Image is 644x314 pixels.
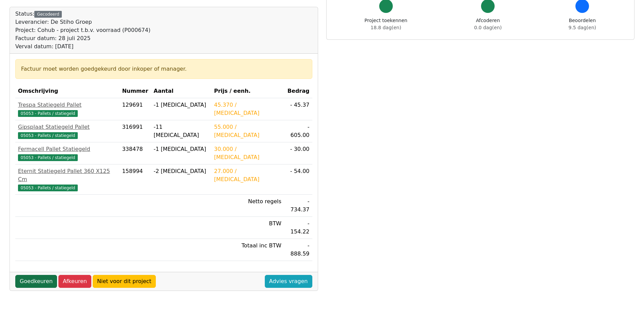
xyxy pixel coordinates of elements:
div: Leverancier: De Stiho Groep [15,18,150,26]
td: - 154.22 [284,217,312,239]
div: Project toekennen [365,17,407,31]
th: Omschrijving [15,84,119,98]
div: Project: Cohub - project t.b.v. voorraad (P000674) [15,26,150,34]
a: Goedkeuren [15,275,57,288]
span: 05053 - Pallets / statiegeld [18,185,78,191]
td: - 30.00 [284,142,312,164]
div: Afcoderen [474,17,502,31]
a: Advies vragen [265,275,312,288]
div: Fermacell Pallet Statiegeld [18,145,117,153]
a: Gipsplaat Statiegeld Pallet05053 - Pallets / statiegeld [18,123,117,139]
div: Gipsplaat Statiegeld Pallet [18,123,117,131]
div: -1 [MEDICAL_DATA] [154,101,209,109]
a: Afkeuren [58,275,91,288]
div: 45.370 / [MEDICAL_DATA] [214,101,281,117]
td: 129691 [119,98,151,120]
td: - 605.00 [284,120,312,142]
td: 316991 [119,120,151,142]
a: Trespa Statiegeld Pallet05053 - Pallets / statiegeld [18,101,117,117]
td: - 888.59 [284,239,312,261]
td: Totaal inc BTW [211,239,284,261]
span: 05053 - Pallets / statiegeld [18,132,78,139]
span: 18.8 dag(en) [371,25,401,30]
div: 27.000 / [MEDICAL_DATA] [214,167,281,184]
td: 338478 [119,142,151,164]
a: Niet voor dit project [93,275,156,288]
div: Trespa Statiegeld Pallet [18,101,117,109]
div: Status: [15,10,150,51]
span: 9.5 dag(en) [569,25,596,30]
td: 158994 [119,164,151,195]
td: - 734.37 [284,195,312,217]
td: - 54.00 [284,164,312,195]
span: 05053 - Pallets / statiegeld [18,110,78,117]
div: Beoordelen [569,17,596,31]
div: -2 [MEDICAL_DATA] [154,167,209,175]
div: Eternit Statiegeld Pallet 360 X125 Cm [18,167,117,184]
div: Gecodeerd [34,11,62,18]
div: 55.000 / [MEDICAL_DATA] [214,123,281,139]
div: -1 [MEDICAL_DATA] [154,145,209,153]
div: Factuur datum: 28 juli 2025 [15,34,150,42]
a: Fermacell Pallet Statiegeld05053 - Pallets / statiegeld [18,145,117,161]
th: Nummer [119,84,151,98]
span: 0.0 dag(en) [474,25,502,30]
span: 05053 - Pallets / statiegeld [18,154,78,161]
th: Bedrag [284,84,312,98]
td: - 45.37 [284,98,312,120]
td: BTW [211,217,284,239]
a: Eternit Statiegeld Pallet 360 X125 Cm05053 - Pallets / statiegeld [18,167,117,192]
td: Netto regels [211,195,284,217]
div: 30.000 / [MEDICAL_DATA] [214,145,281,161]
div: Verval datum: [DATE] [15,42,150,51]
div: Factuur moet worden goedgekeurd door inkoper of manager. [21,65,307,73]
div: -11 [MEDICAL_DATA] [154,123,209,139]
th: Prijs / eenh. [211,84,284,98]
th: Aantal [151,84,211,98]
